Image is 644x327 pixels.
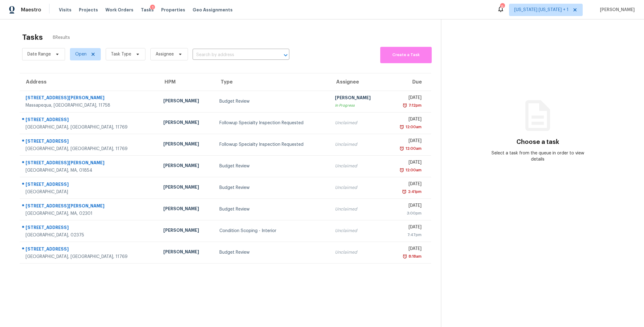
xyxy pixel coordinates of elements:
[335,95,381,102] div: [PERSON_NAME]
[402,253,407,260] img: Overdue Alarm Icon
[399,167,404,173] img: Overdue Alarm Icon
[335,102,381,108] div: In Progress
[219,163,325,169] div: Budget Review
[141,8,154,12] span: Tasks
[79,7,98,13] span: Projects
[75,51,87,57] span: Open
[26,95,153,102] div: [STREET_ADDRESS][PERSON_NAME]
[335,163,381,169] div: Unclaimed
[219,141,325,148] div: Followup Specialty Inspection Requested
[219,206,325,212] div: Budget Review
[219,120,325,126] div: Followup Specialty Inspection Requested
[391,202,422,210] div: [DATE]
[407,253,422,260] div: 8:18am
[161,7,185,13] span: Properties
[386,73,431,91] th: Due
[335,206,381,212] div: Unclaimed
[26,146,153,152] div: [GEOGRAPHIC_DATA], [GEOGRAPHIC_DATA], 11769
[391,116,422,124] div: [DATE]
[404,167,422,173] div: 12:00am
[59,7,71,13] span: Visits
[335,141,381,148] div: Unclaimed
[193,50,272,60] input: Search by address
[26,203,153,211] div: [STREET_ADDRESS][PERSON_NAME]
[407,102,422,108] div: 7:12pm
[500,4,504,10] div: 9
[21,7,41,13] span: Maestro
[163,249,210,256] div: [PERSON_NAME]
[335,185,381,191] div: Unclaimed
[407,189,422,195] div: 2:41pm
[214,73,330,91] th: Type
[111,51,131,57] span: Task Type
[26,232,153,238] div: [GEOGRAPHIC_DATA], 02375
[404,145,422,152] div: 12:00am
[335,120,381,126] div: Unclaimed
[26,116,153,124] div: [STREET_ADDRESS]
[391,232,422,238] div: 7:47pm
[219,185,325,191] div: Budget Review
[163,119,210,127] div: [PERSON_NAME]
[163,184,210,192] div: [PERSON_NAME]
[193,7,233,13] span: Geo Assignments
[26,254,153,260] div: [GEOGRAPHIC_DATA], [GEOGRAPHIC_DATA], 11769
[26,160,153,167] div: [STREET_ADDRESS][PERSON_NAME]
[219,249,325,255] div: Budget Review
[219,98,325,104] div: Budget Review
[514,7,569,13] span: [US_STATE] [US_STATE] + 1
[20,73,158,91] th: Address
[163,162,210,170] div: [PERSON_NAME]
[158,73,214,91] th: HPM
[219,228,325,234] div: Condition Scoping - Interior
[335,228,381,234] div: Unclaimed
[391,210,422,216] div: 3:00pm
[330,73,386,91] th: Assignee
[26,167,153,174] div: [GEOGRAPHIC_DATA], MA, 01854
[597,7,635,13] span: [PERSON_NAME]
[391,159,422,167] div: [DATE]
[26,138,153,146] div: [STREET_ADDRESS]
[26,189,153,195] div: [GEOGRAPHIC_DATA]
[150,5,155,11] div: 1
[26,181,153,189] div: [STREET_ADDRESS]
[163,227,210,235] div: [PERSON_NAME]
[26,224,153,232] div: [STREET_ADDRESS]
[163,141,210,149] div: [PERSON_NAME]
[22,34,43,40] h2: Tasks
[53,35,70,41] span: 8 Results
[156,51,174,57] span: Assignee
[391,95,422,102] div: [DATE]
[105,7,133,13] span: Work Orders
[399,145,404,152] img: Overdue Alarm Icon
[402,189,407,195] img: Overdue Alarm Icon
[383,51,429,59] span: Create a Task
[399,124,404,130] img: Overdue Alarm Icon
[27,51,51,57] span: Date Range
[404,124,422,130] div: 12:00am
[26,124,153,130] div: [GEOGRAPHIC_DATA], [GEOGRAPHIC_DATA], 11769
[391,138,422,145] div: [DATE]
[26,102,153,108] div: Massapequa, [GEOGRAPHIC_DATA], 11758
[490,150,586,162] div: Select a task from the queue in order to view details
[380,47,432,63] button: Create a Task
[26,246,153,254] div: [STREET_ADDRESS]
[281,51,290,59] button: Open
[335,249,381,255] div: Unclaimed
[402,102,407,108] img: Overdue Alarm Icon
[391,246,422,253] div: [DATE]
[163,206,210,213] div: [PERSON_NAME]
[391,181,422,189] div: [DATE]
[516,139,559,145] h3: Choose a task
[391,224,422,232] div: [DATE]
[26,211,153,217] div: [GEOGRAPHIC_DATA], MA, 02301
[163,98,210,105] div: [PERSON_NAME]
